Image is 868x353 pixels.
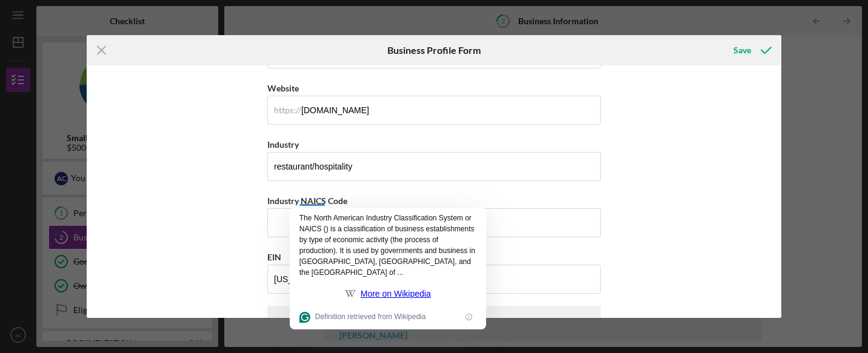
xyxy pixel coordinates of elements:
[733,38,751,62] div: Save
[267,139,299,150] label: Industry
[267,252,281,262] label: EIN
[279,316,589,326] div: Ownership
[274,105,301,115] div: https://
[267,196,347,206] label: Industry NAICS Code
[267,83,299,93] label: Website
[387,45,481,56] h6: Business Profile Form
[721,38,781,62] button: Save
